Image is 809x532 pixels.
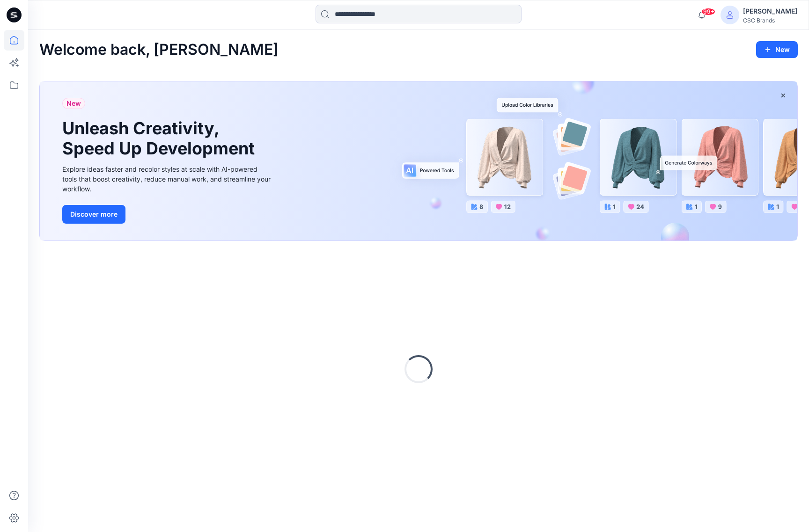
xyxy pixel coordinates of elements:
[726,11,734,19] svg: avatar
[62,164,273,194] div: Explore ideas faster and recolor styles at scale with AI-powered tools that boost creativity, red...
[743,17,797,24] div: CSC Brands
[62,205,125,224] button: Discover more
[701,8,715,15] span: 99+
[743,6,797,17] div: [PERSON_NAME]
[62,118,259,159] h1: Unleash Creativity, Speed Up Development
[39,41,279,58] h2: Welcome back, [PERSON_NAME]
[756,41,798,58] button: New
[66,98,81,109] span: New
[62,205,273,224] a: Discover more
